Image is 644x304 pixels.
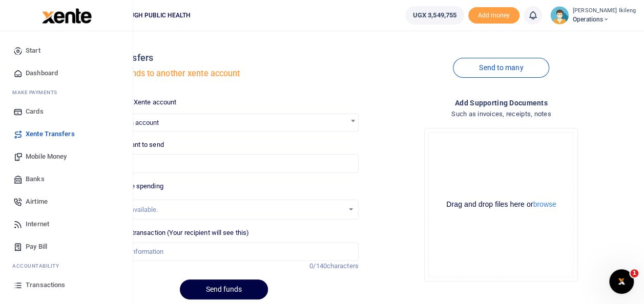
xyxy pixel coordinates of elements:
[8,62,124,84] a: Dashboard
[8,145,124,168] a: Mobile Money
[20,262,59,270] span: countability
[26,151,67,162] span: Mobile Money
[90,114,358,130] span: Search for an account
[89,242,358,262] input: Enter extra information
[429,200,573,209] div: Drag and drop files here or
[413,10,456,20] span: UGX 3,549,755
[26,280,65,290] span: Transactions
[89,69,358,79] h5: Transfer funds to another xente account
[97,205,343,215] div: No options available.
[327,262,359,270] span: characters
[42,8,92,24] img: logo-large
[424,128,578,281] div: File Uploader
[26,68,58,78] span: Dashboard
[405,6,464,25] a: UGX 3,549,755
[8,100,124,123] a: Cards
[180,279,268,299] button: Send funds
[8,274,124,296] a: Transactions
[89,228,249,238] label: Memo for this transaction (Your recipient will see this)
[8,190,124,213] a: Airtime
[573,7,636,15] small: [PERSON_NAME] Ikileng
[26,242,47,252] span: Pay Bill
[573,15,636,24] span: Operations
[26,174,45,184] span: Banks
[89,114,358,132] span: Search for an account
[367,97,636,108] h4: Add supporting Documents
[89,52,358,63] h4: Xente transfers
[401,6,468,25] li: Wallet ballance
[468,7,520,24] span: Add money
[309,262,327,270] span: 0/140
[468,7,520,24] li: Toup your wallet
[89,154,358,173] input: UGX
[26,197,48,207] span: Airtime
[609,269,634,294] iframe: Intercom live chat
[41,11,92,19] a: logo-small logo-large logo-large
[26,106,44,117] span: Cards
[367,108,636,120] h4: Such as invoices, receipts, notes
[26,46,40,56] span: Start
[26,219,49,229] span: Internet
[8,213,124,235] a: Internet
[8,123,124,145] a: Xente Transfers
[630,269,638,277] span: 1
[26,129,75,139] span: Xente Transfers
[468,11,520,18] a: Add money
[8,84,124,100] li: M
[550,6,636,25] a: profile-user [PERSON_NAME] Ikileng Operations
[533,201,556,208] button: browse
[8,235,124,258] a: Pay Bill
[550,6,569,25] img: profile-user
[8,168,124,190] a: Banks
[8,258,124,274] li: Ac
[453,58,549,78] a: Send to many
[8,39,124,62] a: Start
[17,89,57,96] span: ake Payments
